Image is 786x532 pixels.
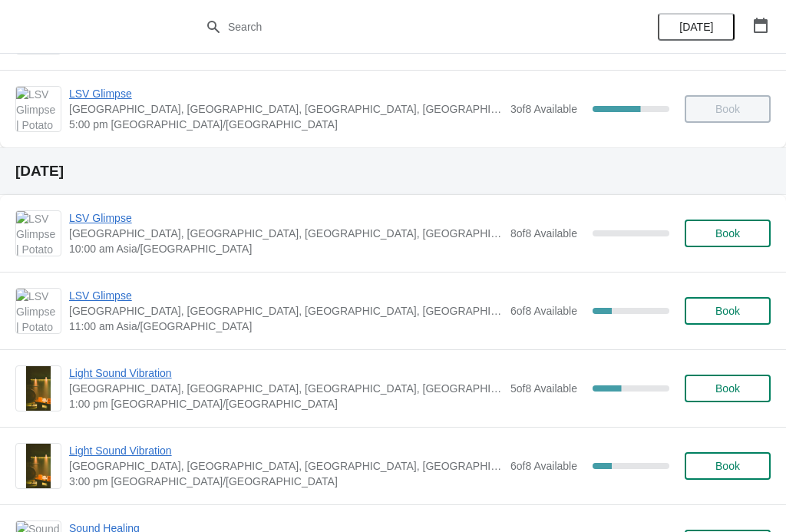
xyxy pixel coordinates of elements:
button: Book [685,220,771,247]
span: Book [715,382,740,395]
span: Book [715,227,740,240]
button: Book [685,375,771,402]
span: 6 of 8 Available [510,305,577,317]
span: 3 of 8 Available [510,103,577,115]
input: Search [227,13,589,41]
img: LSV Glimpse | Potato Head Suites & Studios, Jalan Petitenget, Seminyak, Badung Regency, Bali, Ind... [16,87,61,131]
span: 5:00 pm [GEOGRAPHIC_DATA]/[GEOGRAPHIC_DATA] [69,117,503,132]
span: [DATE] [679,21,713,33]
span: 10:00 am Asia/[GEOGRAPHIC_DATA] [69,241,503,256]
span: LSV Glimpse [69,210,503,226]
span: Book [715,305,740,317]
span: LSV Glimpse [69,288,503,303]
span: Book [715,460,740,472]
img: LSV Glimpse | Potato Head Suites & Studios, Jalan Petitenget, Seminyak, Badung Regency, Bali, Ind... [16,211,61,256]
img: LSV Glimpse | Potato Head Suites & Studios, Jalan Petitenget, Seminyak, Badung Regency, Bali, Ind... [16,289,61,333]
button: [DATE] [658,13,735,41]
span: 1:00 pm [GEOGRAPHIC_DATA]/[GEOGRAPHIC_DATA] [69,396,503,411]
span: 11:00 am Asia/[GEOGRAPHIC_DATA] [69,319,503,334]
button: Book [685,452,771,480]
img: Light Sound Vibration | Potato Head Suites & Studios, Jalan Petitenget, Seminyak, Badung Regency,... [26,366,51,411]
span: 5 of 8 Available [510,382,577,395]
span: [GEOGRAPHIC_DATA], [GEOGRAPHIC_DATA], [GEOGRAPHIC_DATA], [GEOGRAPHIC_DATA], [GEOGRAPHIC_DATA] [69,101,503,117]
span: Light Sound Vibration [69,443,503,458]
h2: [DATE] [15,164,771,179]
span: [GEOGRAPHIC_DATA], [GEOGRAPHIC_DATA], [GEOGRAPHIC_DATA], [GEOGRAPHIC_DATA], [GEOGRAPHIC_DATA] [69,381,503,396]
button: Book [685,297,771,325]
span: [GEOGRAPHIC_DATA], [GEOGRAPHIC_DATA], [GEOGRAPHIC_DATA], [GEOGRAPHIC_DATA], [GEOGRAPHIC_DATA] [69,226,503,241]
span: Light Sound Vibration [69,365,503,381]
span: 6 of 8 Available [510,460,577,472]
img: Light Sound Vibration | Potato Head Suites & Studios, Jalan Petitenget, Seminyak, Badung Regency,... [26,444,51,488]
span: [GEOGRAPHIC_DATA], [GEOGRAPHIC_DATA], [GEOGRAPHIC_DATA], [GEOGRAPHIC_DATA], [GEOGRAPHIC_DATA] [69,458,503,474]
span: 3:00 pm [GEOGRAPHIC_DATA]/[GEOGRAPHIC_DATA] [69,474,503,489]
span: [GEOGRAPHIC_DATA], [GEOGRAPHIC_DATA], [GEOGRAPHIC_DATA], [GEOGRAPHIC_DATA], [GEOGRAPHIC_DATA] [69,303,503,319]
span: 8 of 8 Available [510,227,577,240]
span: LSV Glimpse [69,86,503,101]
